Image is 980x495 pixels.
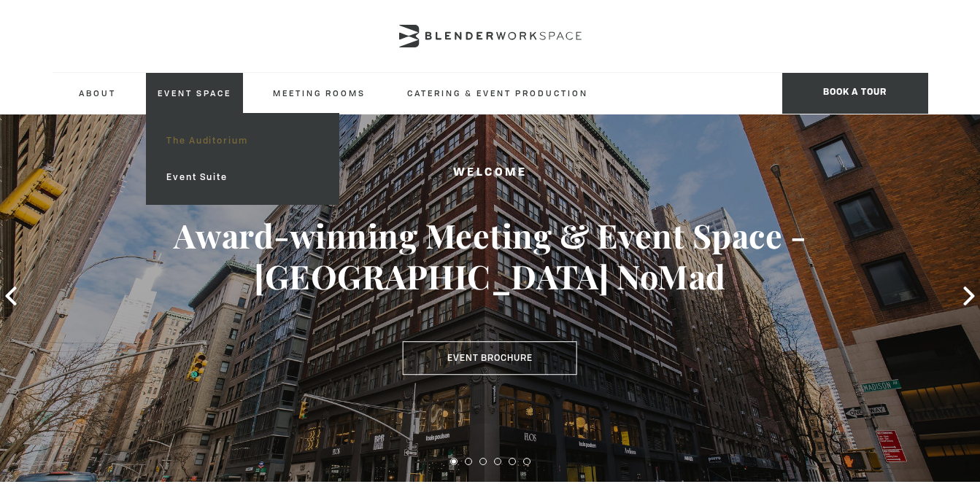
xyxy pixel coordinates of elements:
a: Meeting Rooms [261,73,377,113]
a: About [67,73,128,113]
h2: Welcome [49,164,931,182]
a: The Auditorium [155,122,329,159]
a: Event Brochure [403,341,577,375]
iframe: Chat Widget [717,308,980,495]
h3: Award-winning Meeting & Event Space - [GEOGRAPHIC_DATA] NoMad [49,215,931,297]
a: Event Suite [155,159,329,195]
a: Catering & Event Production [396,73,600,113]
span: Book a tour [782,73,928,114]
a: Event Space [146,73,243,113]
